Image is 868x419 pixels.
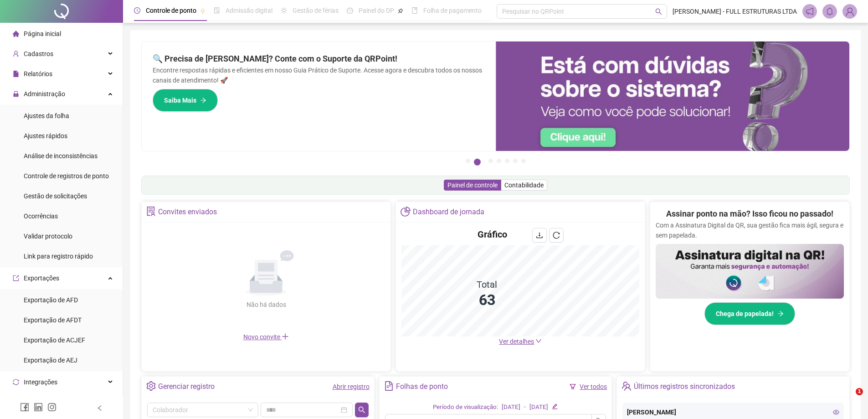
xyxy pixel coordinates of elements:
span: file-text [384,381,394,391]
a: Ver detalhes down [499,338,542,345]
span: linkedin [34,403,43,412]
span: Ajustes rápidos [24,132,67,140]
span: sync [13,379,19,385]
span: Gestão de férias [293,7,339,14]
span: Gestão de solicitações [24,192,87,200]
div: Gerenciar registro [158,379,215,394]
span: instagram [47,403,56,412]
span: download [536,232,543,239]
span: export [13,275,19,281]
div: Período de visualização: [433,403,498,412]
span: Análise de inconsistências [24,152,98,160]
p: Com a Assinatura Digital da QR, sua gestão fica mais ágil, segura e sem papelada. [656,220,844,240]
button: 5 [505,159,509,163]
span: notification [806,7,814,16]
button: Chega de papelada! [704,302,795,325]
span: Painel do DP [359,7,394,14]
span: Ocorrências [24,212,58,220]
span: home [13,31,19,37]
span: facebook [20,403,29,412]
div: - [524,403,526,412]
span: Admissão digital [226,7,272,14]
span: pushpin [200,8,205,14]
span: bell [826,7,834,16]
span: book [411,7,418,14]
span: plus [282,333,289,340]
span: Exportação de ACJEF [24,336,85,344]
button: 2 [474,159,481,166]
span: Integrações [24,378,57,386]
button: 1 [466,159,470,163]
div: Dashboard de jornada [413,204,484,220]
span: arrow-right [200,97,206,103]
button: 6 [513,159,518,163]
h4: Gráfico [478,228,507,241]
span: Controle de registros de ponto [24,172,109,180]
span: setting [146,381,156,391]
span: Folha de pagamento [423,7,482,14]
span: file-done [214,7,220,14]
h2: Assinar ponto na mão? Isso ficou no passado! [666,207,833,220]
span: Exportação de AEJ [24,357,77,364]
div: Convites enviados [158,204,217,220]
button: Saiba Mais [153,89,218,112]
span: pushpin [398,8,403,14]
span: lock [13,91,19,97]
div: Folhas de ponto [396,379,448,394]
span: Ajustes da folha [24,112,69,119]
a: Abrir registro [333,383,370,390]
span: Controle de ponto [146,7,196,14]
span: search [655,8,662,15]
span: Exportação de AFDT [24,316,82,324]
span: Saiba Mais [164,95,196,105]
span: Novo convite [243,333,289,341]
div: [DATE] [529,403,548,412]
button: 4 [497,159,501,163]
span: Administração [24,90,65,98]
span: down [535,338,542,344]
div: Últimos registros sincronizados [634,379,735,394]
img: banner%2F02c71560-61a6-44d4-94b9-c8ab97240462.png [656,244,844,299]
iframe: Intercom live chat [837,388,859,410]
span: dashboard [347,7,353,14]
button: 7 [521,159,526,163]
p: Encontre respostas rápidas e eficientes em nosso Guia Prático de Suporte. Acesse agora e descubra... [153,65,485,85]
button: 3 [488,159,493,163]
span: edit [552,403,558,409]
span: sun [281,7,287,14]
span: team [621,381,631,391]
span: Validar protocolo [24,233,72,240]
span: Link para registro rápido [24,253,93,260]
span: arrow-right [777,310,784,317]
span: Exportação de AFD [24,296,78,304]
span: eye [833,409,839,415]
span: Relatórios [24,70,52,78]
img: 71489 [843,5,857,18]
span: Cadastros [24,50,53,57]
span: Ver detalhes [499,338,534,345]
span: left [97,405,103,411]
img: banner%2F0cf4e1f0-cb71-40ef-aa93-44bd3d4ee559.png [496,41,850,151]
span: search [358,406,365,414]
span: reload [553,232,560,239]
span: Chega de papelada! [716,309,774,319]
span: filter [570,383,576,390]
span: Página inicial [24,30,61,37]
span: user-add [13,51,19,57]
span: solution [146,207,156,216]
span: Exportações [24,274,59,282]
a: Ver todos [580,383,607,390]
span: Contabilidade [504,181,544,189]
span: file [13,71,19,77]
span: pie-chart [401,207,410,216]
div: Não há dados [224,300,308,310]
h2: 🔍 Precisa de [PERSON_NAME]? Conte com o Suporte da QRPoint! [153,52,485,65]
div: [DATE] [502,403,520,412]
span: Painel de controle [447,181,498,189]
span: clock-circle [134,7,140,14]
div: [PERSON_NAME] [627,407,839,417]
span: [PERSON_NAME] - FULL ESTRUTURAS LTDA [673,6,797,16]
span: 1 [856,388,863,395]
